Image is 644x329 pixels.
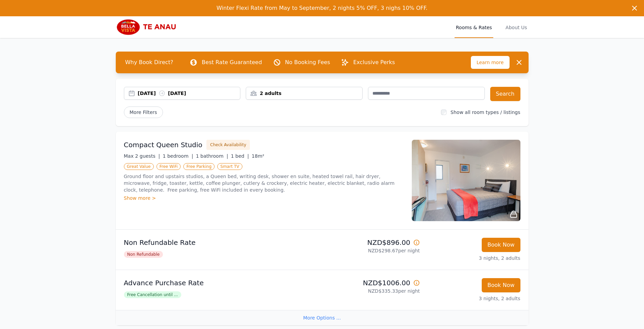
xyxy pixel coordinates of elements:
span: 1 bedroom | [163,153,193,159]
span: Winter Flexi Rate from May to September, 2 nights 5% OFF, 3 nighs 10% OFF. [217,5,427,11]
span: Max 2 guests | [124,153,160,159]
p: NZD$896.00 [325,238,420,247]
p: 3 nights, 2 adults [425,255,520,262]
p: 3 nights, 2 adults [425,295,520,302]
a: Rooms & Rates [455,16,493,38]
button: Book Now [482,238,520,252]
div: [DATE] [DATE] [138,90,240,97]
span: Why Book Direct? [120,56,179,69]
a: About Us [504,16,528,38]
span: 1 bathroom | [196,153,228,159]
p: NZD$335.33 per night [325,288,420,294]
button: Check Availability [206,140,250,150]
span: Free Parking [183,163,215,170]
span: Great Value [124,163,154,170]
p: Non Refundable Rate [124,238,319,247]
span: Smart TV [217,163,242,170]
span: Learn more [471,56,510,69]
div: Show more > [124,195,404,201]
p: NZD$1006.00 [325,278,420,288]
p: No Booking Fees [285,58,330,66]
div: More Options ... [116,310,529,325]
button: Book Now [482,278,520,292]
h3: Compact Queen Studio [124,140,203,150]
p: Ground floor and upstairs studios, a Queen bed, writing desk, shower en suite, heated towel rail,... [124,173,404,193]
p: Advance Purchase Rate [124,278,319,288]
p: Best Rate Guaranteed [202,58,262,66]
label: Show all room types / listings [450,110,520,115]
span: 18m² [252,153,264,159]
span: Non Refundable [124,251,163,258]
span: Free WiFi [157,163,181,170]
p: NZD$298.67 per night [325,247,420,254]
img: Bella Vista Te Anau [116,19,181,35]
span: 1 bed | [231,153,249,159]
span: More Filters [124,107,163,118]
button: Search [490,87,520,101]
span: Free Cancellation until ... [124,291,181,298]
p: Exclusive Perks [353,58,395,66]
div: 2 adults [246,90,362,97]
